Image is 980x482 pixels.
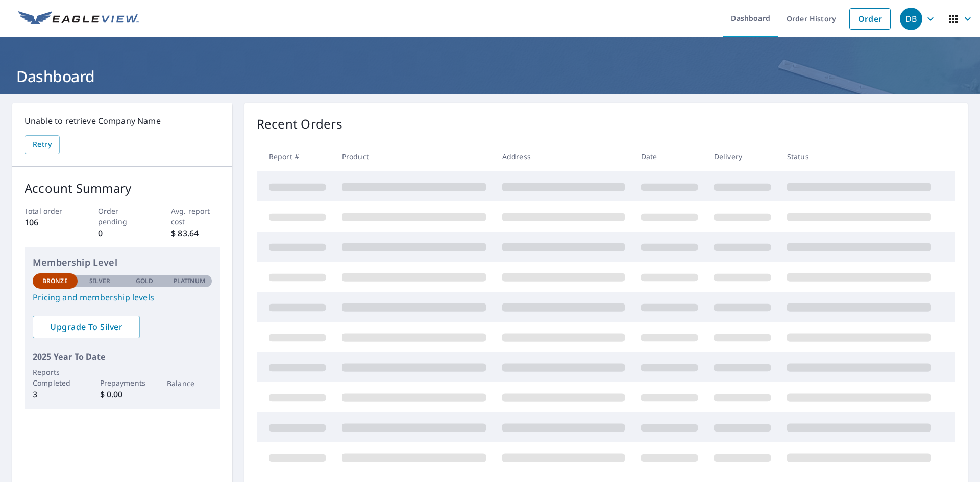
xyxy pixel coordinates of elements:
[171,227,220,239] p: $ 83.64
[33,316,140,338] a: Upgrade To Silver
[257,141,334,171] th: Report #
[24,216,73,229] p: 106
[100,377,145,388] p: Prepayments
[42,276,68,286] p: Bronze
[89,276,111,286] p: Silver
[257,115,342,133] p: Recent Orders
[174,276,206,286] p: Platinum
[12,66,968,87] h1: Dashboard
[779,141,939,171] th: Status
[706,141,779,171] th: Delivery
[33,350,212,363] p: 2025 Year To Date
[494,141,633,171] th: Address
[24,115,220,127] p: Unable to retrieve Company Name
[849,8,891,30] a: Order
[24,206,73,216] p: Total order
[24,179,220,197] p: Account Summary
[334,141,494,171] th: Product
[33,256,212,269] p: Membership Level
[98,227,147,239] p: 0
[24,135,60,154] button: Retry
[167,378,212,389] p: Balance
[100,388,145,400] p: $ 0.00
[33,138,52,151] span: Retry
[33,291,212,303] a: Pricing and membership levels
[33,367,78,388] p: Reports Completed
[900,8,922,30] div: DB
[98,206,147,227] p: Order pending
[136,276,153,286] p: Gold
[41,321,132,333] span: Upgrade To Silver
[171,206,220,227] p: Avg. report cost
[18,11,139,27] img: EV Logo
[33,388,78,400] p: 3
[633,141,706,171] th: Date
